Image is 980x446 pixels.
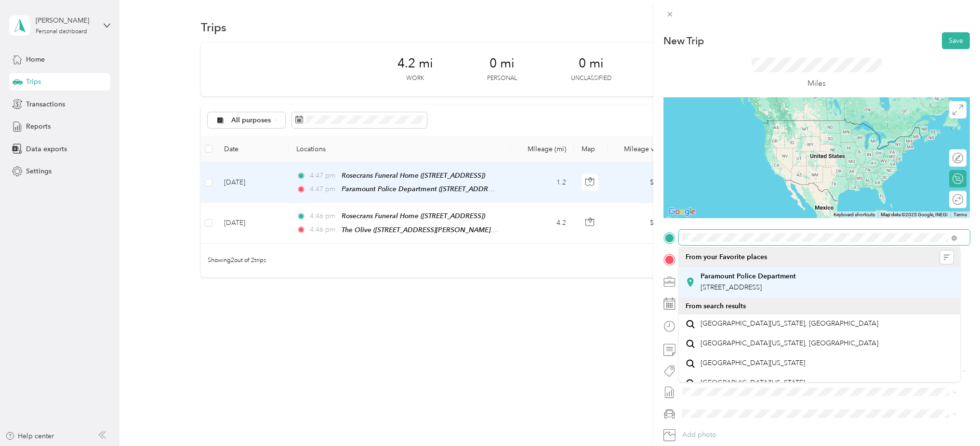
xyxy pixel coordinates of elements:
[686,302,746,310] span: From search results
[701,283,762,291] span: [STREET_ADDRESS]
[926,392,980,446] iframe: Everlance-gr Chat Button Frame
[701,319,878,328] span: [GEOGRAPHIC_DATA][US_STATE], [GEOGRAPHIC_DATA]
[808,78,826,90] p: Miles
[701,379,805,387] span: [GEOGRAPHIC_DATA][US_STATE]
[954,212,967,217] a: Terms (opens in new tab)
[701,272,796,281] strong: Paramount Police Department
[942,32,970,49] button: Save
[679,428,970,442] button: Add photo
[881,212,948,217] span: Map data ©2025 Google, INEGI
[686,253,767,262] span: From your Favorite places
[834,211,875,218] button: Keyboard shortcuts
[666,206,698,218] a: Open this area in Google Maps (opens a new window)
[701,339,878,348] span: [GEOGRAPHIC_DATA][US_STATE], [GEOGRAPHIC_DATA]
[701,359,805,367] span: [GEOGRAPHIC_DATA][US_STATE]
[663,34,704,48] p: New Trip
[666,206,698,218] img: Google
